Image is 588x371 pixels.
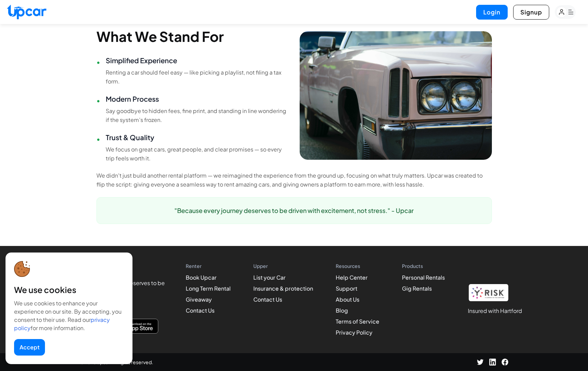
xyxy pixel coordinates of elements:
[14,284,124,295] div: We use cookies
[336,318,379,325] a: Terms of Service
[106,133,289,142] h4: Trust & Quality
[336,296,359,303] a: About Us
[501,359,508,366] img: Facebook
[106,56,289,65] h4: Simplified Experience
[402,262,445,269] h4: Products
[7,4,46,19] img: Upcar Logo
[14,339,45,356] button: Accept
[96,28,289,45] h3: What We Stand For
[186,307,215,314] a: Contact Us
[96,95,100,105] span: •
[96,57,100,67] span: •
[106,106,289,124] p: Say goodbye to hidden fees, fine print, and standing in line wondering if the system’s frozen.
[116,321,157,332] img: Download on the App Store
[513,5,549,20] button: Signup
[96,171,492,189] p: We didn't just build another rental platform — we reimagined the experience from the ground up, f...
[253,274,286,281] a: List your Car
[186,274,217,281] a: Book Upcar
[489,359,496,366] img: LinkedIn
[336,329,372,336] a: Privacy Policy
[336,262,379,269] h4: Resources
[336,274,368,281] a: Help Center
[300,31,492,159] img: Car Experience
[106,145,289,163] p: We focus on great cars, great people, and clear promises — so every trip feels worth it.
[253,296,282,303] a: Contact Us
[14,261,30,277] img: cookie-icon.svg
[186,262,231,269] h4: Renter
[186,296,212,303] a: Giveaway
[186,285,231,292] a: Long Term Rental
[477,359,484,366] img: Twitter
[96,134,100,144] span: •
[14,299,124,332] div: We use cookies to enhance your experience on our site. By accepting, you consent to their use. Re...
[106,68,289,86] p: Renting a car should feel easy — like picking a playlist, not filing a tax form.
[336,307,348,314] a: Blog
[402,285,432,292] a: Gig Rentals
[253,285,313,292] a: Insurance & protection
[476,5,508,20] button: Login
[468,307,522,315] h1: Insured with Hartford
[336,285,357,292] a: Support
[253,262,313,269] h4: Upper
[114,319,158,334] button: Download on the App Store
[106,94,289,104] h4: Modern Process
[402,274,445,281] a: Personal Rentals
[105,206,483,215] p: "Because every journey deserves to be driven with excitement, not stress." - Upcar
